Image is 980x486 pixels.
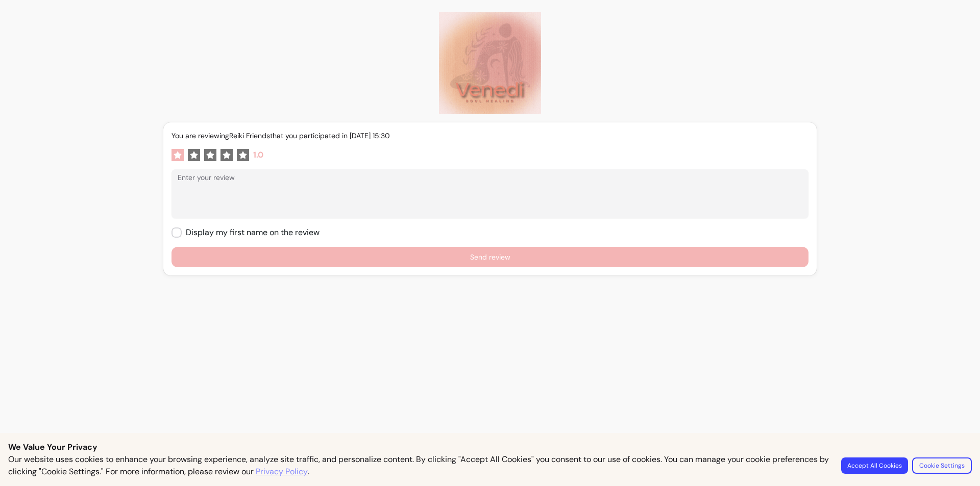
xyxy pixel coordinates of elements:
p: Our website uses cookies to enhance your browsing experience, analyze site traffic, and personali... [8,453,829,478]
span: 1.0 [253,149,263,161]
p: You are reviewing Reiki Friends that you participated in [DATE] 15:30 [171,131,808,141]
button: Send review [171,247,808,267]
img: Logo provider [439,12,541,114]
button: Accept All Cookies [841,457,908,474]
a: Privacy Policy [256,466,308,478]
textarea: Enter your review [178,184,802,214]
p: We Value Your Privacy [8,441,972,453]
input: Display my first name on the review [171,222,328,243]
button: Cookie Settings [912,457,972,474]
